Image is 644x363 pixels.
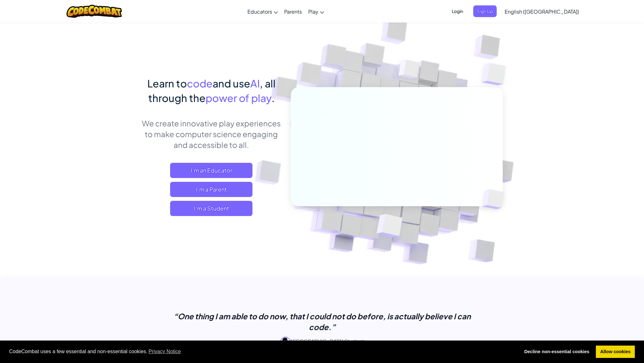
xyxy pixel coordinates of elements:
[280,337,290,347] img: avatar
[187,77,213,90] span: code
[505,8,579,15] span: English ([GEOGRAPHIC_DATA])
[469,48,524,101] img: Overlap cubes
[501,3,582,20] a: English ([GEOGRAPHIC_DATA])
[213,77,250,90] span: and use
[170,182,252,197] a: I'm a Parent
[164,337,481,347] p: [GEOGRAPHIC_DATA] Student
[520,346,594,358] a: deny cookies
[142,118,281,150] p: We create innovative play experiences to make computer science engaging and accessible to all.
[386,47,432,94] img: Overlap cubes
[170,201,252,216] button: I'm a Student
[148,347,182,356] a: learn more about cookies
[281,3,305,20] a: Parents
[473,5,497,17] button: Sign Up
[308,8,318,15] span: Play
[247,8,272,15] span: Educators
[305,3,327,20] a: Play
[361,201,418,253] img: Overlap cubes
[448,5,467,17] button: Login
[170,163,252,178] a: I'm an Educator
[206,92,271,104] span: power of play
[250,77,260,90] span: AI
[244,3,281,20] a: Educators
[271,92,275,104] span: .
[67,5,122,18] img: CodeCombat logo
[164,311,481,332] p: “One thing I am able to do now, that I could not do before, is actually believe I can code.”
[471,176,519,222] img: Overlap cubes
[147,77,187,90] span: Learn to
[596,346,635,358] a: allow cookies
[9,347,515,356] span: CodeCombat uses a few essential and non-essential cookies.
